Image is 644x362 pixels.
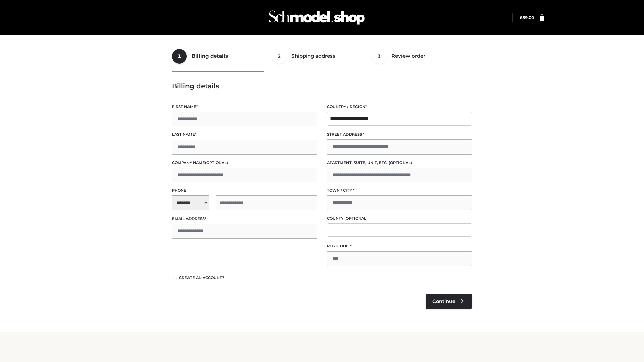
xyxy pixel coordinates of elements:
[172,275,178,279] input: Create an account?
[327,215,472,222] label: County
[172,187,317,194] label: Phone
[520,15,534,20] a: £89.00
[172,160,317,166] label: Company name
[172,131,317,138] label: Last name
[205,160,228,165] span: (optional)
[172,82,472,90] h3: Billing details
[389,160,412,165] span: (optional)
[172,216,317,222] label: Email address
[172,104,317,110] label: First name
[327,131,472,138] label: Street address
[179,275,224,280] span: Create an account?
[266,4,367,31] img: Schmodel Admin 964
[327,160,472,166] label: Apartment, suite, unit, etc.
[432,298,455,304] span: Continue
[426,294,472,309] a: Continue
[327,243,472,249] label: Postcode
[520,15,534,20] bdi: 89.00
[344,216,368,221] span: (optional)
[327,187,472,194] label: Town / City
[520,15,522,20] span: £
[327,104,472,110] label: Country / Region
